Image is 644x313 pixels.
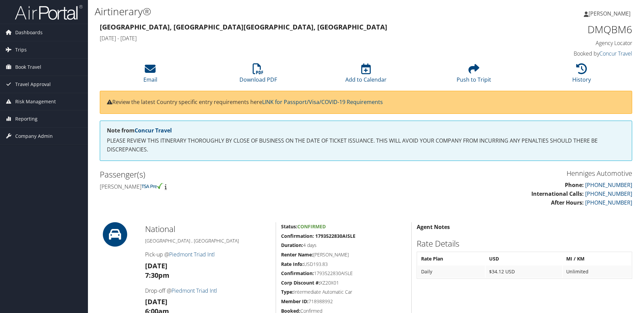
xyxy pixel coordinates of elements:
[507,39,632,47] h4: Agency Locator
[281,270,314,276] strong: Confirmation:
[417,223,450,231] strong: Agent Notes
[281,298,308,305] strong: Member ID:
[531,190,584,197] strong: International Calls:
[281,242,303,248] strong: Duration:
[239,67,277,83] a: Download PDF
[135,127,172,134] a: Concur Travel
[262,98,383,106] a: LINK for Passport/Visa/COVID-19 Requirements
[107,98,625,107] p: Review the latest Country specific entry requirements here
[418,266,485,278] td: Daily
[584,3,637,24] a: [PERSON_NAME]
[15,110,38,127] span: Reporting
[141,183,163,189] img: tsa-precheck.png
[417,238,632,249] h2: Rate Details
[345,67,387,83] a: Add to Calendar
[572,67,591,83] a: History
[507,22,632,37] h1: DMQBM6
[486,266,562,278] td: $34.12 USD
[371,169,632,178] h3: Henniges Automotive
[15,41,27,58] span: Trips
[281,251,406,258] h5: [PERSON_NAME]
[281,261,406,268] h5: USD193.83
[563,253,631,265] th: MI / KM
[563,266,631,278] td: Unlimited
[169,251,215,258] a: Piedmont Triad Intl
[418,253,485,265] th: Rate Plan
[281,242,406,249] h5: 4 days
[281,223,297,230] strong: Status:
[551,199,584,206] strong: After Hours:
[145,223,271,235] h2: National
[145,287,271,294] h4: Drop-off @
[100,183,361,190] h4: [PERSON_NAME]
[486,253,562,265] th: USD
[281,298,406,305] h5: 718988992
[15,128,53,145] span: Company Admin
[15,76,51,93] span: Travel Approval
[281,251,313,258] strong: Renter Name:
[107,137,625,154] p: PLEASE REVIEW THIS ITINERARY THOROUGHLY BY CLOSE OF BUSINESS ON THE DATE OF TICKET ISSUANCE. THIS...
[281,279,320,286] strong: Corp Discount #:
[107,127,172,134] strong: Note from
[145,251,271,258] h4: Pick-up @
[15,59,41,76] span: Book Travel
[589,10,630,17] span: [PERSON_NAME]
[457,67,491,83] a: Push to Tripit
[507,50,632,57] h4: Booked by
[145,297,167,306] strong: [DATE]
[281,270,406,277] h5: 1793522830AISLE
[585,190,632,197] a: [PHONE_NUMBER]
[585,199,632,206] a: [PHONE_NUMBER]
[171,287,217,294] a: Piedmont Triad Intl
[281,261,304,267] strong: Rate Info:
[145,271,169,280] strong: 7:30pm
[95,4,456,19] h1: Airtinerary®
[143,67,157,83] a: Email
[145,237,271,244] h5: [GEOGRAPHIC_DATA] , [GEOGRAPHIC_DATA]
[585,181,632,189] a: [PHONE_NUMBER]
[15,4,83,20] img: airportal-logo.png
[297,223,326,230] span: Confirmed
[100,22,387,32] strong: [GEOGRAPHIC_DATA], [GEOGRAPHIC_DATA] [GEOGRAPHIC_DATA], [GEOGRAPHIC_DATA]
[599,50,632,57] a: Concur Travel
[281,289,406,295] h5: Intermediate Automatic Car
[281,289,294,295] strong: Type:
[100,169,361,180] h2: Passenger(s)
[15,24,43,41] span: Dashboards
[100,35,497,42] h4: [DATE] - [DATE]
[15,93,56,110] span: Risk Management
[281,279,406,286] h5: XZ20X01
[281,233,355,239] strong: Confirmation: 1793522830AISLE
[565,181,584,189] strong: Phone:
[145,261,167,270] strong: [DATE]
